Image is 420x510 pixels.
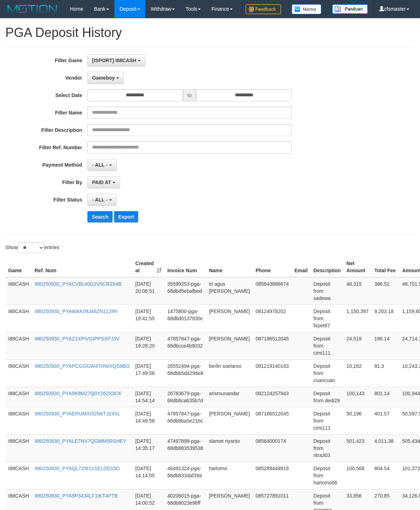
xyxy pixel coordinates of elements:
[92,179,111,185] span: PAID AT
[92,75,115,81] span: Gameboy
[87,194,116,206] button: - ALL -
[165,257,206,277] th: Invoice Num
[311,332,344,359] td: Deposit from cimi111
[311,305,344,332] td: Deposit from firpet87
[5,462,32,489] td: I88CASH
[344,305,371,332] td: 1,150,397
[371,407,399,434] td: 401.57
[344,359,371,387] td: 10,162
[371,305,399,332] td: 9,203.18
[133,407,165,434] td: [DATE] 14:49:58
[311,257,344,277] th: Description
[344,277,371,305] td: 48,315
[165,277,206,305] td: 35599253-pga-68dbd5ebafbed
[311,359,344,387] td: Deposit from cuancuan
[34,466,120,471] a: I86I250930_PYAQL7ZI61V1ELDD15G
[34,308,118,314] a: I86I250930_PYAWAK09J46ZN112IRI
[133,462,165,489] td: [DATE] 14:14:05
[165,332,206,359] td: 47857847-pga-68dbcce4b9032
[311,387,344,407] td: Deposit from dedi29
[5,277,32,305] td: I88CASH
[165,305,206,332] td: 1475800-pga-68dbd0137830c
[253,305,291,332] td: 08124978202
[133,359,165,387] td: [DATE] 17:49:56
[371,359,399,387] td: 81.3
[206,305,253,332] td: [PERSON_NAME]
[5,4,59,14] img: MOTION_logo.png
[311,462,344,489] td: Deposit from hartomo06
[344,332,371,359] td: 24,518
[253,462,291,489] td: 085289449918
[87,211,113,222] button: Search
[34,391,122,396] a: I86I250930_PYA9K8M27Q0Y262X3CK
[165,434,206,462] td: 47497898-pga-68db883539538
[5,242,59,253] label: Show entries
[34,363,129,369] a: I86I250930_PYAPCGGGW4THWXQS9BO
[32,257,132,277] th: Ref. Num
[165,359,206,387] td: 26552494-pga-68dbb5d4294e8
[133,305,165,332] td: [DATE] 19:41:55
[311,277,344,305] td: Deposit from sadewa
[5,434,32,462] td: I88CASH
[344,462,371,489] td: 100,568
[206,257,253,277] th: Name
[253,387,291,407] td: 082124257943
[246,4,281,14] img: Feedback.jpg
[5,407,32,434] td: I88CASH
[133,434,165,462] td: [DATE] 14:35:17
[34,411,120,417] a: I86I250930_PYAERUMXI52N6TJ24XL
[34,493,118,499] a: I86I250930_PYA9P3434LF1IKT4PTB
[311,407,344,434] td: Deposit from cimi111
[165,462,206,489] td: 46491324-pga-68db833daf39a
[344,434,371,462] td: 501,423
[92,58,136,63] span: [ISPORT] I88CASH
[253,332,291,359] td: 087186512045
[292,4,322,14] img: Button%20Memo.svg
[206,407,253,434] td: [PERSON_NAME]
[332,4,368,14] img: panduan.png
[87,159,116,171] button: - ALL -
[253,359,291,387] td: 081219140163
[5,305,32,332] td: I88CASH
[344,257,371,277] th: Net Amount
[371,257,399,277] th: Total Fee
[206,332,253,359] td: [PERSON_NAME]
[133,257,165,277] th: Created at: activate to sort column ascending
[114,211,138,222] button: Export
[292,257,311,277] th: Email
[165,387,206,407] td: 26783679-pga-68db8ca635b7d
[92,197,108,203] span: - ALL -
[253,407,291,434] td: 087186512045
[5,387,32,407] td: I88CASH
[344,407,371,434] td: 50,196
[18,242,44,253] select: Showentries
[34,336,119,342] a: I86I250930_PYAZ1XPIVGIPPSXPJ3V
[206,387,253,407] td: arismunandar
[5,332,32,359] td: I88CASH
[371,277,399,305] td: 386.52
[206,434,253,462] td: slamet riyanto
[34,438,126,444] a: I86I250930_PYALE7NV7QGMM5RSHEY
[371,434,399,462] td: 4,011.38
[165,407,206,434] td: 47857847-pga-68db8ba5e21bc
[87,176,120,188] button: PAID AT
[371,387,399,407] td: 801.14
[5,257,32,277] th: Game
[311,434,344,462] td: Deposit from ritra303
[133,332,165,359] td: [DATE] 19:28:20
[206,462,253,489] td: hartomo
[206,359,253,387] td: berlin soelarso
[5,26,415,40] h1: PGA Deposit History
[92,162,108,168] span: - ALL -
[87,72,124,84] button: Gameboy
[253,434,291,462] td: 08564000174
[253,277,291,305] td: 085643886674
[344,387,371,407] td: 100,143
[371,462,399,489] td: 804.54
[206,277,253,305] td: tri agus [PERSON_NAME]
[133,277,165,305] td: [DATE] 20:06:51
[5,359,32,387] td: I88CASH
[371,332,399,359] td: 196.14
[183,89,196,101] span: to
[253,257,291,277] th: Phone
